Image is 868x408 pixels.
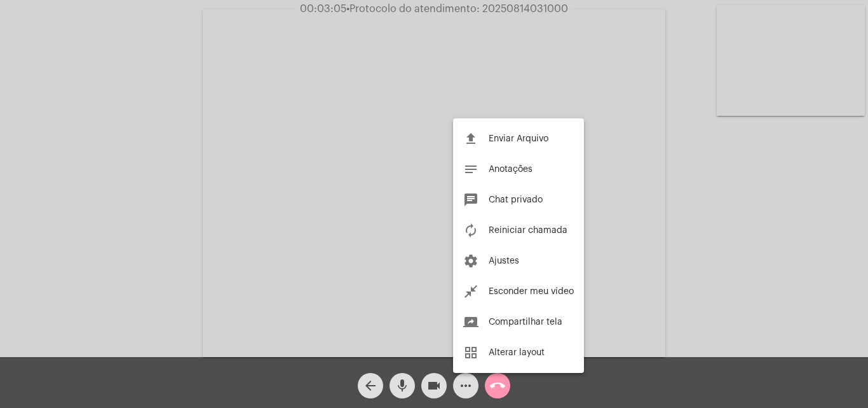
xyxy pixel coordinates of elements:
span: Anotações [489,165,532,174]
mat-icon: file_upload [463,131,478,146]
span: Chat privado [489,195,543,204]
span: Compartilhar tela [489,318,562,327]
span: Reiniciar chamada [489,226,567,235]
mat-icon: chat [463,192,478,208]
mat-icon: notes [463,162,478,177]
mat-icon: screen_share [463,314,478,330]
span: Esconder meu vídeo [489,287,574,296]
span: Enviar Arquivo [489,134,548,143]
span: Ajustes [489,257,519,265]
mat-icon: settings [463,253,478,269]
mat-icon: close_fullscreen [463,284,478,299]
mat-icon: grid_view [463,345,478,360]
mat-icon: autorenew [463,223,478,238]
span: Alterar layout [489,348,545,357]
